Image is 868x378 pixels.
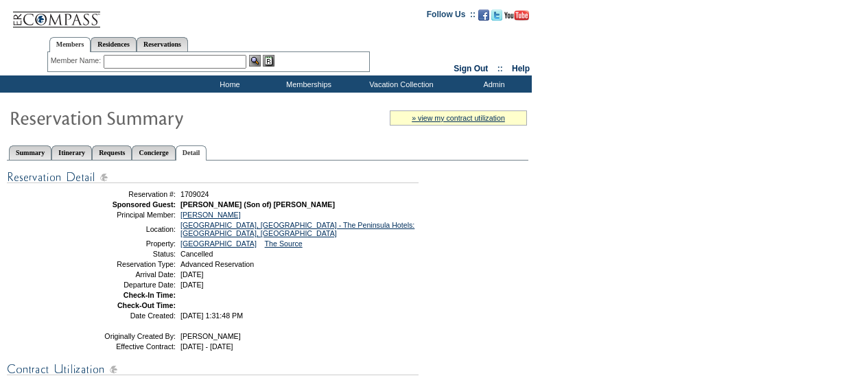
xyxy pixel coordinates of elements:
strong: Check-In Time: [124,291,176,299]
td: Arrival Date: [78,270,176,279]
span: 1709024 [180,190,209,198]
a: Detail [176,145,207,161]
td: Effective Contract: [78,342,176,351]
td: Vacation Collection [347,75,453,93]
a: Concierge [132,145,175,160]
img: View [249,55,261,67]
td: Reservation #: [78,190,176,198]
a: [PERSON_NAME] [180,211,241,219]
span: :: [497,64,503,73]
a: Subscribe to our YouTube Channel [504,14,529,22]
span: Advanced Reservation [180,260,254,268]
td: Home [189,75,268,93]
span: [DATE] 1:31:48 PM [180,311,243,320]
a: Requests [92,145,132,160]
strong: Sponsored Guest: [113,200,176,209]
td: Departure Date: [78,281,176,289]
a: Follow us on Twitter [491,14,502,22]
td: Location: [78,221,176,237]
td: Memberships [268,75,347,93]
a: Residences [91,37,137,51]
a: Help [512,64,530,73]
td: Property: [78,239,176,248]
img: Become our fan on Facebook [478,10,489,21]
td: Reservation Type: [78,260,176,268]
a: The Source [265,239,303,248]
a: Sign Out [454,64,488,73]
td: Admin [453,75,532,93]
a: Members [49,37,91,52]
img: Follow us on Twitter [491,10,502,21]
a: Become our fan on Facebook [478,14,489,22]
td: Originally Created By: [78,332,176,340]
img: Contract Utilization [7,361,419,378]
img: Reservaton Summary [9,104,283,131]
a: Itinerary [51,145,92,160]
a: [GEOGRAPHIC_DATA] [180,239,257,248]
img: Subscribe to our YouTube Channel [504,10,529,21]
a: [GEOGRAPHIC_DATA], [GEOGRAPHIC_DATA] - The Peninsula Hotels: [GEOGRAPHIC_DATA], [GEOGRAPHIC_DATA] [180,221,414,237]
span: [DATE] [180,281,204,289]
img: Reservations [263,55,274,67]
td: Principal Member: [78,211,176,219]
span: [PERSON_NAME] [180,332,241,340]
span: [PERSON_NAME] (Son of) [PERSON_NAME] [180,200,335,209]
td: Status: [78,250,176,258]
a: Summary [9,145,51,160]
span: [DATE] [180,270,204,279]
img: Reservation Detail [7,169,419,186]
span: [DATE] - [DATE] [180,342,233,351]
td: Date Created: [78,311,176,320]
a: Reservations [137,37,188,51]
td: Follow Us :: [427,8,476,25]
strong: Check-Out Time: [117,301,176,309]
a: » view my contract utilization [412,114,505,122]
div: Member Name: [51,55,104,67]
span: Cancelled [180,250,213,258]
